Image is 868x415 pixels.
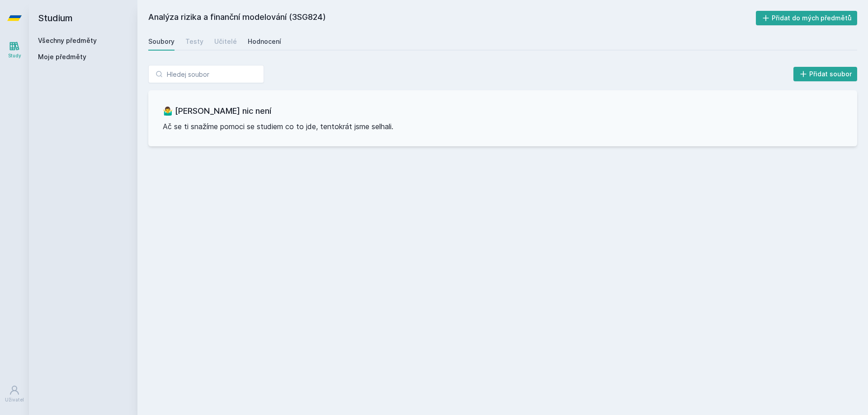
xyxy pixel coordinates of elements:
[2,36,27,64] a: Study
[148,33,175,51] a: Soubory
[248,37,281,46] div: Hodnocení
[148,11,756,25] h2: Analýza rizika a finanční modelování (3SG824)
[248,33,281,51] a: Hodnocení
[163,121,843,132] p: Ač se ti snažíme pomoci se studiem co to jde, tentokrát jsme selhali.
[163,105,843,117] h3: 🤷‍♂️ [PERSON_NAME] nic není
[185,33,203,51] a: Testy
[214,37,237,46] div: Učitelé
[2,380,27,408] a: Uživatel
[756,11,858,25] button: Přidat do mých předmětů
[148,37,175,46] div: Soubory
[185,37,203,46] div: Testy
[148,65,264,83] input: Hledej soubor
[214,33,237,51] a: Učitelé
[38,52,86,61] span: Moje předměty
[8,52,21,59] div: Study
[793,67,858,81] button: Přidat soubor
[5,396,24,403] div: Uživatel
[38,37,97,44] a: Všechny předměty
